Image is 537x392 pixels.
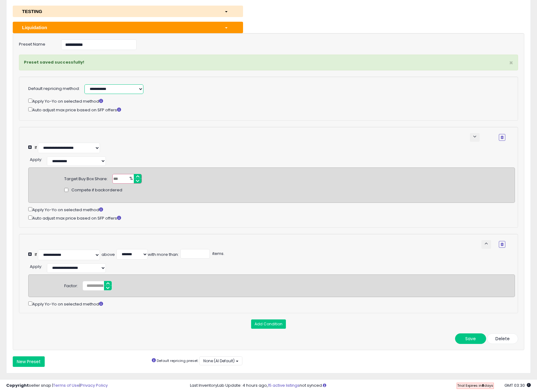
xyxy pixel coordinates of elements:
i: Click here to read more about un-synced listings. [323,383,326,387]
span: Apply [30,157,41,163]
span: % [126,174,136,184]
span: None (AI Default) [203,358,235,363]
div: TESTING [17,8,220,15]
span: keyboard_arrow_up [483,241,489,247]
div: Last InventoryLab Update: 4 hours ago, not synced. [190,383,531,389]
div: with more than: [148,252,179,258]
button: Add Condition [251,319,286,329]
div: Auto adjust max price based on SFP offers [28,214,515,221]
div: Apply Yo-Yo on selected method [28,206,515,213]
div: Target Buy Box Share: [64,174,108,182]
button: None (AI Default) [199,356,242,365]
i: Remove Condition [501,136,503,139]
div: Factor: [64,281,78,289]
span: Apply [30,264,41,269]
button: × [509,60,513,66]
div: : [30,155,42,163]
label: Preset Name [14,39,56,47]
button: Save [455,333,486,344]
button: Delete [487,333,518,344]
a: Privacy Policy [80,382,108,388]
div: : [30,262,42,270]
strong: Copyright [6,382,29,388]
span: items. [211,251,224,256]
div: above [102,252,115,258]
strong: Preset saved successfully! [24,59,84,65]
button: TESTING [13,6,243,17]
button: keyboard_arrow_down [470,133,480,142]
a: 15 active listings [268,382,300,388]
div: Auto adjust max price based on SFP offers [28,106,505,113]
span: Compete if backordered [71,187,122,193]
span: × [509,58,513,67]
b: 8 [482,383,484,388]
span: Trial Expires in days [457,383,493,388]
div: seller snap | | [6,383,108,389]
button: New Preset [13,356,45,367]
div: Apply Yo-Yo on selected method [28,300,515,307]
span: keyboard_arrow_down [472,134,478,140]
label: Default repricing method: [28,86,80,92]
i: Remove Condition [501,243,503,246]
a: Terms of Use [53,382,79,388]
span: 2025-09-6 03:30 GMT [504,382,531,388]
button: Liquidation [13,22,243,33]
button: keyboard_arrow_up [481,240,491,249]
small: Default repricing preset: [157,358,198,363]
div: Liquidation [17,24,220,31]
div: Apply Yo-Yo on selected method [28,97,505,105]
